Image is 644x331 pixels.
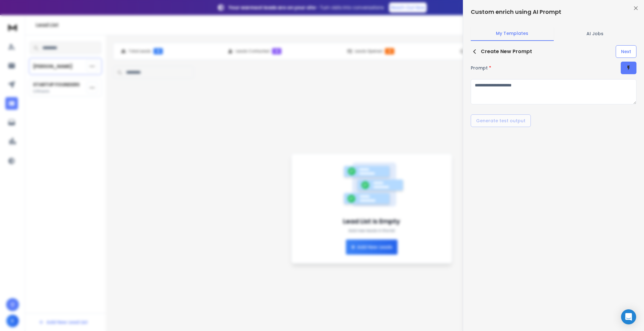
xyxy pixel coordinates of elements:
[471,8,561,16] h1: Custom enrich using AI Prompt
[554,27,637,41] button: AI Jobs
[471,26,554,41] button: My Templates
[481,48,532,55] h1: Create New Prompt
[471,66,491,70] label: Prompt
[621,309,636,324] div: Open Intercom Messenger
[616,45,636,58] p: Next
